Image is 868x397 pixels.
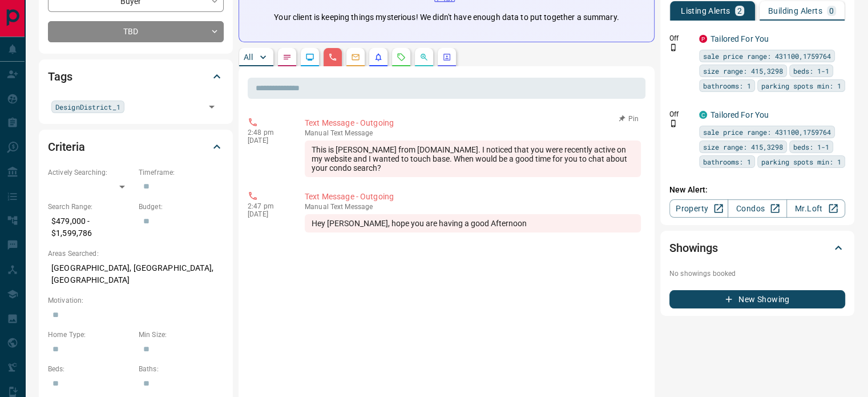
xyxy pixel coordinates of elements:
[768,7,822,15] p: Building Alerts
[305,53,314,62] svg: Lead Browsing Activity
[139,167,224,178] p: Timeframe:
[761,156,841,167] span: parking spots min: 1
[669,268,845,279] p: No showings booked
[669,33,692,43] p: Off
[793,65,829,77] span: beds: 1-1
[248,137,288,145] p: [DATE]
[248,202,288,210] p: 2:47 pm
[48,21,224,42] div: TBD
[274,11,619,23] p: Your client is keeping things mysterious! We didn't have enough data to put together a summary.
[139,202,224,212] p: Budget:
[204,99,220,115] button: Open
[419,53,429,62] svg: Opportunities
[669,234,845,262] div: Showings
[282,53,292,62] svg: Notes
[48,330,133,340] p: Home Type:
[681,7,730,15] p: Listing Alerts
[139,330,224,340] p: Min Size:
[48,138,85,156] h2: Criteria
[48,67,72,86] h2: Tags
[703,50,831,62] span: sale price range: 431100,1759764
[669,184,845,196] p: New Alert:
[139,364,224,374] p: Baths:
[351,53,360,62] svg: Emails
[248,129,288,137] p: 2:48 pm
[829,7,834,15] p: 0
[48,295,224,306] p: Motivation:
[442,53,451,62] svg: Agent Actions
[703,80,751,91] span: bathrooms: 1
[305,203,641,211] p: Text Message
[612,114,645,124] button: Pin
[703,126,831,138] span: sale price range: 431100,1759764
[703,156,751,167] span: bathrooms: 1
[305,203,329,211] span: manual
[737,7,742,15] p: 2
[48,133,224,161] div: Criteria
[761,80,841,91] span: parking spots min: 1
[305,129,329,137] span: manual
[305,129,641,137] p: Text Message
[55,101,120,113] span: DesignDistrict_1
[305,141,641,177] div: This is [PERSON_NAME] from [DOMAIN_NAME]. I noticed that you were recently active on my website a...
[48,63,224,90] div: Tags
[703,141,783,153] span: size range: 415,3298
[48,167,133,178] p: Actively Searching:
[710,110,769,119] a: Tailored For You
[728,199,786,218] a: Condos
[669,43,677,51] svg: Push Notification Only
[397,53,406,62] svg: Requests
[48,202,133,212] p: Search Range:
[305,191,641,203] p: Text Message - Outgoing
[786,199,845,218] a: Mr.Loft
[699,35,707,43] div: property.ca
[699,111,707,119] div: condos.ca
[305,214,641,232] div: Hey [PERSON_NAME], hope you are having a good Afternoon
[248,210,288,218] p: [DATE]
[793,141,829,153] span: beds: 1-1
[703,65,783,77] span: size range: 415,3298
[48,212,133,243] p: $479,000 - $1,599,786
[374,53,383,62] svg: Listing Alerts
[244,53,253,61] p: All
[48,259,224,290] p: [GEOGRAPHIC_DATA], [GEOGRAPHIC_DATA], [GEOGRAPHIC_DATA]
[669,239,718,257] h2: Showings
[710,34,769,43] a: Tailored For You
[48,364,133,374] p: Beds:
[669,199,728,218] a: Property
[669,109,692,119] p: Off
[669,119,677,127] svg: Push Notification Only
[328,53,337,62] svg: Calls
[669,290,845,308] button: New Showing
[48,248,224,259] p: Areas Searched:
[305,117,641,129] p: Text Message - Outgoing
